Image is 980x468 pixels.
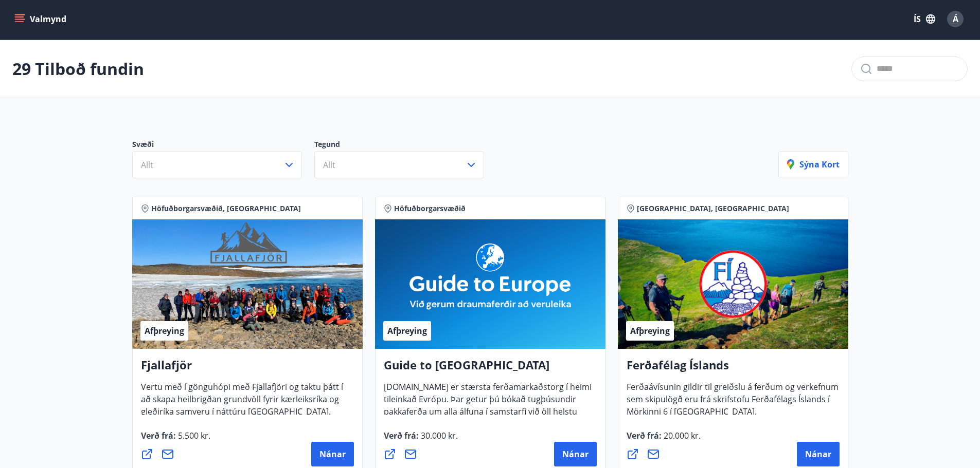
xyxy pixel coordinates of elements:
span: Nánar [319,448,346,460]
p: Sýna kort [787,159,840,170]
span: Allt [323,159,335,171]
span: Nánar [805,448,831,460]
button: Sýna kort [778,152,848,177]
button: Allt [132,152,302,178]
h4: Guide to [GEOGRAPHIC_DATA] [384,357,597,381]
span: Verð frá : [141,430,210,450]
button: Nánar [797,442,840,466]
p: Tegund [314,139,496,152]
button: ÍS [908,10,941,28]
span: [DOMAIN_NAME] er stærsta ferðamarkaðstorg í heimi tileinkað Evrópu. Þar getur þú bókað tugþúsundi... [384,381,592,450]
span: Nánar [562,448,589,460]
span: [GEOGRAPHIC_DATA], [GEOGRAPHIC_DATA] [637,203,789,214]
button: menu [12,10,70,28]
button: Á [943,7,968,31]
h4: Fjallafjör [141,357,354,381]
span: Afþreying [387,325,427,336]
span: 20.000 kr. [662,430,701,441]
p: Svæði [132,139,314,152]
span: Á [953,13,958,25]
h4: Ferðafélag Íslands [627,357,840,381]
span: Verð frá : [384,430,458,450]
span: Afþreying [145,325,184,336]
span: Verð frá : [627,430,701,450]
button: Allt [314,152,484,178]
span: 5.500 kr. [176,430,210,441]
span: Höfuðborgarsvæðið [394,203,466,214]
span: Allt [141,159,153,171]
span: 30.000 kr. [419,430,458,441]
button: Nánar [311,442,354,466]
span: Vertu með í gönguhópi með Fjallafjöri og taktu þátt í að skapa heilbrigðan grundvöll fyrir kærlei... [141,381,343,425]
span: Höfuðborgarsvæðið, [GEOGRAPHIC_DATA] [151,203,301,214]
span: Afþreying [630,325,670,336]
button: Nánar [554,442,597,466]
span: Ferðaávísunin gildir til greiðslu á ferðum og verkefnum sem skipulögð eru frá skrifstofu Ferðafél... [627,381,839,425]
p: 29 Tilboð fundin [12,58,144,80]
